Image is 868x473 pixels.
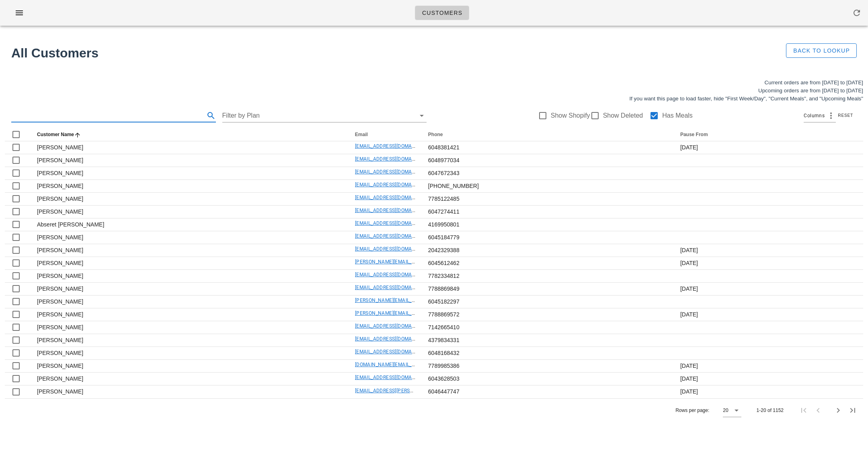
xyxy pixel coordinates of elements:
[355,285,435,290] a: [EMAIL_ADDRESS][DOMAIN_NAME]
[31,154,349,167] td: [PERSON_NAME]
[355,208,435,213] a: [EMAIL_ADDRESS][DOMAIN_NAME]
[355,233,435,239] a: [EMAIL_ADDRESS][DOMAIN_NAME]
[786,43,857,58] button: Back to Lookup
[422,193,674,206] td: 7785122485
[603,112,643,120] label: Show Deleted
[674,283,863,296] td: [DATE]
[804,109,836,122] div: Columns
[355,310,474,316] a: [PERSON_NAME][EMAIL_ADDRESS][DOMAIN_NAME]
[422,308,674,321] td: 7788869572
[31,180,349,193] td: [PERSON_NAME]
[674,308,863,321] td: [DATE]
[415,6,470,20] a: Customers
[31,347,349,360] td: [PERSON_NAME]
[355,220,435,226] a: [EMAIL_ADDRESS][DOMAIN_NAME]
[674,257,863,270] td: [DATE]
[355,182,435,188] a: [EMAIL_ADDRESS][DOMAIN_NAME]
[674,128,863,141] th: Pause From: Not sorted. Activate to sort ascending.
[551,112,590,120] label: Show Shopify
[355,259,474,265] a: [PERSON_NAME][EMAIL_ADDRESS][DOMAIN_NAME]
[31,193,349,206] td: [PERSON_NAME]
[674,360,863,373] td: [DATE]
[349,128,422,141] th: Email: Not sorted. Activate to sort ascending.
[831,403,845,418] button: Next page
[31,283,349,296] td: [PERSON_NAME]
[31,308,349,321] td: [PERSON_NAME]
[37,132,74,137] span: Customer Name
[793,47,850,54] span: Back to Lookup
[422,218,674,231] td: 4169950801
[31,373,349,385] td: [PERSON_NAME]
[222,109,427,122] div: Filter by Plan
[31,270,349,283] td: [PERSON_NAME]
[31,296,349,308] td: [PERSON_NAME]
[355,375,435,380] a: [EMAIL_ADDRESS][DOMAIN_NAME]
[723,404,741,417] div: 20Rows per page:
[422,141,674,154] td: 6048381421
[422,373,674,385] td: 6043628503
[422,10,463,16] span: Customers
[422,154,674,167] td: 6048977034
[355,143,435,149] a: [EMAIL_ADDRESS][DOMAIN_NAME]
[355,362,474,367] a: [DOMAIN_NAME][EMAIL_ADDRESS][DOMAIN_NAME]
[355,132,368,137] span: Email
[674,141,863,154] td: [DATE]
[31,206,349,218] td: [PERSON_NAME]
[355,349,435,355] a: [EMAIL_ADDRESS][DOMAIN_NAME]
[836,112,857,120] button: Reset
[422,167,674,180] td: 6047672343
[355,272,435,277] a: [EMAIL_ADDRESS][DOMAIN_NAME]
[355,156,435,162] a: [EMAIL_ADDRESS][DOMAIN_NAME]
[422,270,674,283] td: 7782334812
[31,385,349,398] td: [PERSON_NAME]
[674,244,863,257] td: [DATE]
[11,43,714,63] h1: All Customers
[422,347,674,360] td: 6048168432
[837,113,853,118] span: Reset
[674,373,863,385] td: [DATE]
[422,244,674,257] td: 2042329388
[31,218,349,231] td: Abseret [PERSON_NAME]
[804,112,825,120] span: Columns
[422,206,674,218] td: 6047274411
[845,403,860,418] button: Last page
[723,407,728,414] div: 20
[674,385,863,398] td: [DATE]
[355,336,435,342] a: [EMAIL_ADDRESS][DOMAIN_NAME]
[31,360,349,373] td: [PERSON_NAME]
[757,407,784,414] div: 1-20 of 1152
[422,334,674,347] td: 4379834331
[422,385,674,398] td: 6046447747
[428,132,443,137] span: Phone
[422,296,674,308] td: 6045182297
[31,244,349,257] td: [PERSON_NAME]
[31,334,349,347] td: [PERSON_NAME]
[31,141,349,154] td: [PERSON_NAME]
[662,112,693,120] label: Has Meals
[422,257,674,270] td: 6045612462
[422,360,674,373] td: 7789985386
[680,132,708,137] span: Pause From
[422,283,674,296] td: 7788869849
[355,298,474,303] a: [PERSON_NAME][EMAIL_ADDRESS][DOMAIN_NAME]
[675,399,741,422] div: Rows per page:
[422,321,674,334] td: 7142665410
[422,180,674,193] td: [PHONE_NUMBER]
[31,231,349,244] td: [PERSON_NAME]
[355,169,435,175] a: [EMAIL_ADDRESS][DOMAIN_NAME]
[355,246,435,252] a: [EMAIL_ADDRESS][DOMAIN_NAME]
[422,128,674,141] th: Phone: Not sorted. Activate to sort ascending.
[355,195,435,200] a: [EMAIL_ADDRESS][DOMAIN_NAME]
[422,231,674,244] td: 6045184779
[31,257,349,270] td: [PERSON_NAME]
[355,323,435,329] a: [EMAIL_ADDRESS][DOMAIN_NAME]
[31,128,349,141] th: Customer Name: Sorted ascending. Activate to sort descending.
[31,167,349,180] td: [PERSON_NAME]
[355,388,474,393] a: [EMAIL_ADDRESS][PERSON_NAME][DOMAIN_NAME]
[31,321,349,334] td: [PERSON_NAME]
